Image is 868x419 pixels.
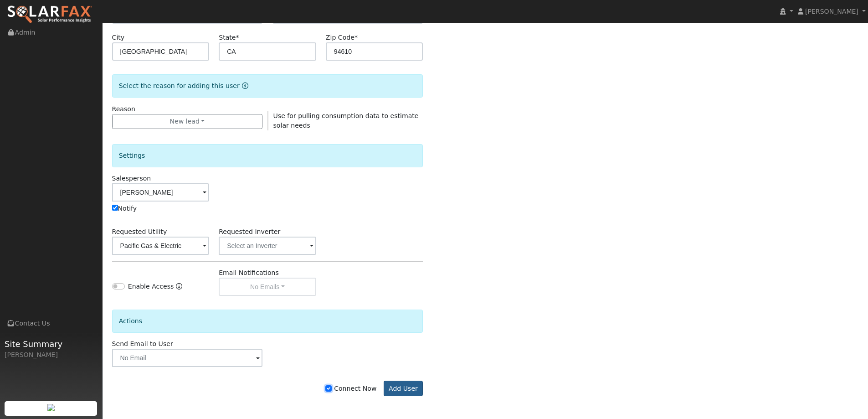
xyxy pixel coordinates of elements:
input: Select an Inverter [219,237,316,255]
label: State [219,33,239,42]
label: Email Notifications [219,268,279,278]
a: Reason for new user [240,82,248,89]
span: Required [236,34,239,41]
label: City [112,33,125,42]
img: retrieve [47,404,55,411]
label: Salesperson [112,174,151,183]
input: Connect Now [325,385,332,392]
input: Select a Utility [112,237,210,255]
span: [PERSON_NAME] [805,8,858,15]
span: Site Summary [5,338,98,350]
label: Enable Access [128,282,174,291]
input: Notify [112,205,118,211]
a: Enable Access [176,282,182,296]
span: Use for pulling consumption data to estimate solar needs [273,112,419,129]
input: No Email [112,349,263,367]
div: Actions [112,310,423,333]
label: Requested Inverter [219,227,280,237]
label: Requested Utility [112,227,167,237]
div: Settings [112,144,423,167]
span: Required [354,34,358,41]
button: New lead [112,114,263,129]
button: Add User [384,381,423,396]
label: Send Email to User [112,339,173,349]
input: Select a User [112,183,210,202]
label: Zip Code [326,33,358,42]
label: Connect Now [325,384,376,393]
label: Reason [112,104,135,114]
img: SolarFax [7,5,92,24]
label: Notify [112,204,137,213]
div: [PERSON_NAME] [5,350,98,360]
div: Select the reason for adding this user [112,74,423,98]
